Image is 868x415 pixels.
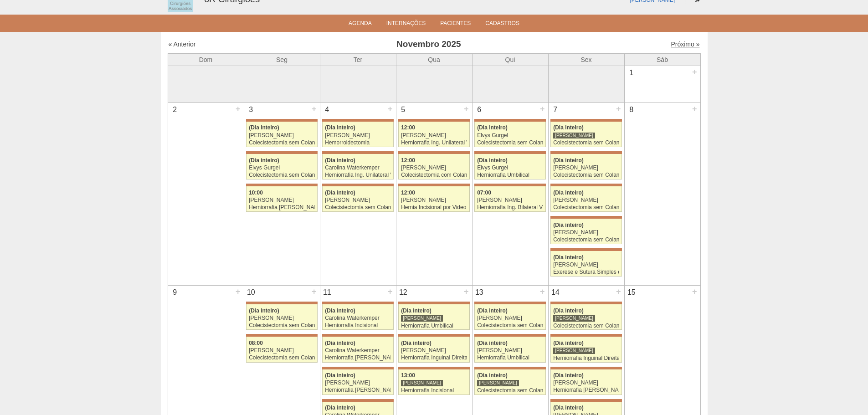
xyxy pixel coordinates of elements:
a: (Dia inteiro) Elvys Gurgel Herniorrafia Umbilical [474,154,545,179]
a: (Dia inteiro) Carolina Waterkemper Herniorrafia [PERSON_NAME] [322,337,393,362]
div: Key: Maria Braido [246,151,317,154]
a: Pacientes [440,20,471,29]
div: + [691,286,699,297]
a: Internações [386,20,426,29]
div: [PERSON_NAME] [401,133,467,138]
div: [PERSON_NAME] [553,165,619,171]
a: (Dia inteiro) [PERSON_NAME] Herniorrafia [PERSON_NAME] [322,369,393,395]
div: 9 [168,286,182,299]
span: (Dia inteiro) [553,254,584,261]
a: (Dia inteiro) [PERSON_NAME] Colecistectomia sem Colangiografia [550,154,621,179]
span: (Dia inteiro) [325,405,355,411]
div: Exerese e Sutura Simples de Pequena Lesão [553,269,619,275]
div: Key: Maria Braido [398,367,469,369]
div: [PERSON_NAME] [553,230,619,236]
div: Key: Maria Braido [550,302,621,304]
a: 10:00 [PERSON_NAME] Herniorrafia [PERSON_NAME] [246,186,317,212]
a: 12:00 [PERSON_NAME] Colecistectomia com Colangiografia VL [398,154,469,179]
div: + [462,286,470,297]
div: [PERSON_NAME] [553,315,595,322]
div: Herniorrafia [PERSON_NAME] [325,355,391,361]
span: (Dia inteiro) [249,157,279,164]
div: + [234,286,242,297]
div: Key: Maria Braido [474,151,545,154]
div: Key: Maria Braido [322,334,393,337]
h3: Novembro 2025 [296,38,561,51]
div: + [386,286,394,297]
span: 12:00 [401,190,415,196]
span: (Dia inteiro) [477,372,508,379]
span: (Dia inteiro) [553,157,584,164]
div: + [615,286,622,297]
div: Key: Maria Braido [474,302,545,304]
span: (Dia inteiro) [325,372,355,379]
span: 12:00 [401,124,415,131]
div: Colecistectomia sem Colangiografia VL [477,140,543,146]
span: (Dia inteiro) [553,222,584,228]
div: [PERSON_NAME] [249,315,315,321]
div: Key: Maria Braido [246,302,317,304]
div: + [310,286,318,297]
a: 12:00 [PERSON_NAME] Hernia Incisional por Video [398,186,469,212]
th: Ter [320,53,396,66]
div: Key: Maria Braido [398,119,469,122]
div: + [462,103,470,115]
div: Colecistectomia sem Colangiografia [553,140,619,146]
div: 15 [625,286,639,299]
span: 08:00 [249,340,263,346]
div: Key: Maria Braido [246,184,317,186]
span: (Dia inteiro) [477,340,508,346]
div: [PERSON_NAME] [249,348,315,354]
div: Colecistectomia sem Colangiografia [249,140,315,146]
a: (Dia inteiro) [PERSON_NAME] Herniorrafia Umbilical [474,337,545,362]
div: [PERSON_NAME] [553,347,595,354]
div: Hemorroidectomia [325,140,391,146]
span: (Dia inteiro) [401,307,431,314]
div: [PERSON_NAME] [477,315,543,321]
div: [PERSON_NAME] [401,379,443,386]
span: (Dia inteiro) [249,307,279,314]
a: (Dia inteiro) [PERSON_NAME] Colecistectomia sem Colangiografia VL [550,186,621,212]
a: (Dia inteiro) Elvys Gurgel Colecistectomia sem Colangiografia VL [474,122,545,147]
div: Key: Maria Braido [398,302,469,304]
span: 12:00 [401,157,415,164]
div: Herniorrafia Ing. Unilateral VL [325,172,391,178]
div: Carolina Waterkemper [325,315,391,321]
div: Key: Maria Braido [398,184,469,186]
div: + [386,103,394,115]
span: (Dia inteiro) [325,157,355,164]
div: Herniorrafia Incisional [325,323,391,328]
span: 10:00 [249,190,263,196]
div: Herniorrafia Ing. Unilateral VL [401,140,467,146]
div: + [615,103,622,115]
div: [PERSON_NAME] [249,133,315,138]
div: Herniorrafia Inguinal Direita [401,355,467,361]
div: Key: Maria Braido [550,184,621,186]
div: Herniorrafia Umbilical [477,172,543,178]
div: 13 [473,286,487,299]
div: 5 [396,103,411,117]
a: (Dia inteiro) [PERSON_NAME] Colecistectomia sem Colangiografia VL [322,186,393,212]
div: + [691,66,699,78]
a: Cadastros [485,20,519,29]
a: (Dia inteiro) [PERSON_NAME] Colecistectomia sem Colangiografia [246,122,317,147]
div: + [539,103,546,115]
a: (Dia inteiro) [PERSON_NAME] Herniorrafia Umbilical [398,304,469,330]
div: Colecistectomia sem Colangiografia [249,355,315,361]
div: 8 [625,103,639,117]
div: Key: Maria Braido [550,151,621,154]
div: Colecistectomia com Colangiografia VL [401,172,467,178]
div: [PERSON_NAME] [553,197,619,203]
a: (Dia inteiro) [PERSON_NAME] Herniorrafia [PERSON_NAME] [550,369,621,395]
div: [PERSON_NAME] [401,315,443,322]
div: Hernia Incisional por Video [401,205,467,210]
div: Key: Maria Braido [246,119,317,122]
span: 13:00 [401,372,415,379]
a: 08:00 [PERSON_NAME] Colecistectomia sem Colangiografia [246,337,317,362]
span: (Dia inteiro) [325,124,355,131]
th: Seg [244,53,320,66]
th: Qui [472,53,548,66]
div: Key: Maria Braido [322,119,393,122]
div: Colecistectomia sem Colangiografia VL [325,205,391,210]
span: (Dia inteiro) [553,340,584,346]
